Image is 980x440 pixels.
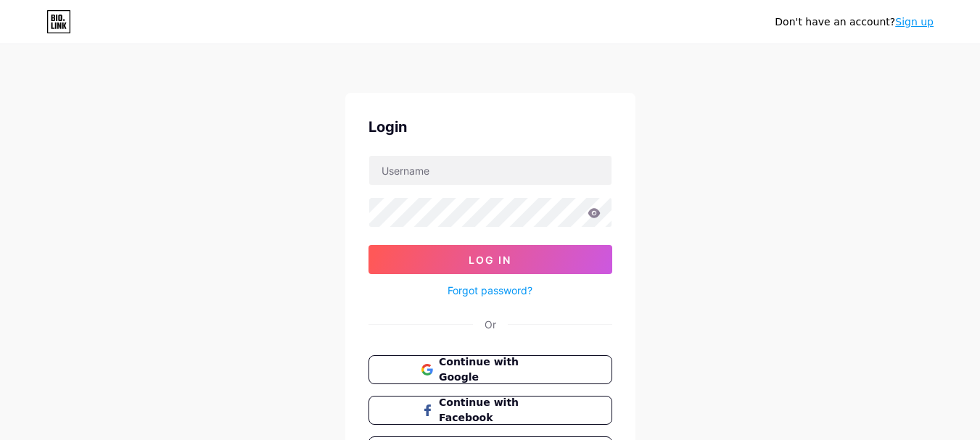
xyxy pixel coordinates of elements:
[369,156,612,185] input: Username
[368,245,612,274] button: Log In
[368,355,612,384] button: Continue with Google
[439,395,559,426] span: Continue with Facebook
[469,254,511,266] span: Log In
[485,317,496,332] div: Or
[448,283,532,298] a: Forgot password?
[895,16,934,28] a: Sign up
[368,116,612,138] div: Login
[775,14,934,30] div: Don't have an account?
[368,396,612,425] button: Continue with Facebook
[439,354,559,385] span: Continue with Google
